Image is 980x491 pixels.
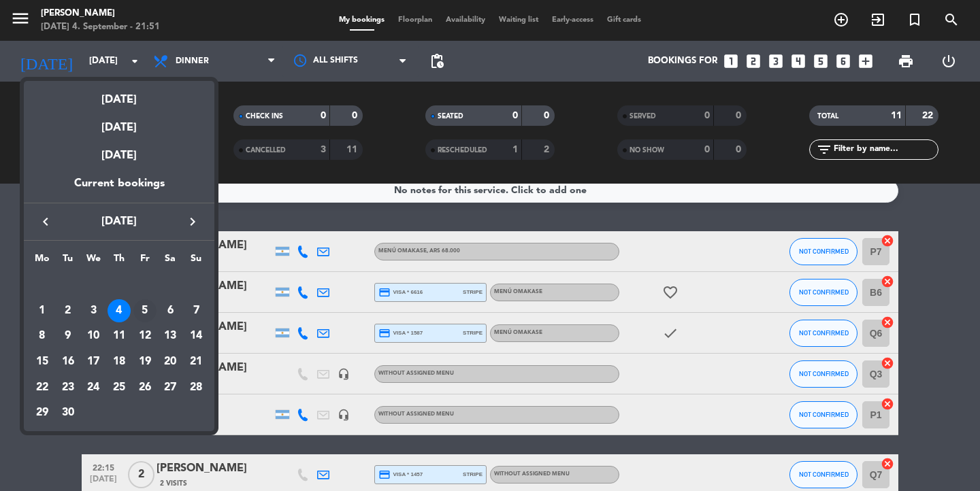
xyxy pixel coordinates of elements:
[158,251,184,272] th: Saturday
[183,251,209,272] th: Sunday
[158,375,184,401] td: September 27, 2025
[82,324,105,348] div: 10
[108,324,131,348] div: 11
[56,324,80,348] div: 9
[158,349,184,375] td: September 20, 2025
[31,376,54,399] div: 22
[56,299,80,322] div: 2
[159,324,182,348] div: 13
[132,375,158,401] td: September 26, 2025
[24,81,214,109] div: [DATE]
[24,109,214,137] div: [DATE]
[55,375,81,401] td: September 23, 2025
[108,376,131,399] div: 25
[55,251,81,272] th: Tuesday
[132,298,158,324] td: September 5, 2025
[56,350,80,373] div: 16
[31,299,54,322] div: 1
[106,298,132,324] td: September 4, 2025
[29,324,55,350] td: September 8, 2025
[132,251,158,272] th: Friday
[80,349,106,375] td: September 17, 2025
[159,376,182,399] div: 27
[82,376,105,399] div: 24
[183,298,209,324] td: September 7, 2025
[55,349,81,375] td: September 16, 2025
[82,299,105,322] div: 3
[31,350,54,373] div: 15
[183,349,209,375] td: September 21, 2025
[37,214,54,230] i: keyboard_arrow_left
[183,375,209,401] td: September 28, 2025
[106,251,132,272] th: Thursday
[29,251,55,272] th: Monday
[184,299,208,322] div: 7
[184,376,208,399] div: 28
[159,350,182,373] div: 20
[58,213,180,231] span: [DATE]
[106,375,132,401] td: September 25, 2025
[31,401,54,424] div: 29
[106,349,132,375] td: September 18, 2025
[80,298,106,324] td: September 3, 2025
[184,324,208,348] div: 14
[56,401,80,424] div: 30
[55,324,81,350] td: September 9, 2025
[56,376,80,399] div: 23
[133,376,157,399] div: 26
[183,324,209,350] td: September 14, 2025
[29,349,55,375] td: September 15, 2025
[55,298,81,324] td: September 2, 2025
[24,137,214,175] div: [DATE]
[133,350,157,373] div: 19
[33,213,58,231] button: keyboard_arrow_left
[80,251,106,272] th: Wednesday
[159,299,182,322] div: 6
[158,298,184,324] td: September 6, 2025
[106,324,132,350] td: September 11, 2025
[132,324,158,350] td: September 12, 2025
[133,324,157,348] div: 12
[108,350,131,373] div: 18
[133,299,157,322] div: 5
[55,401,81,426] td: September 30, 2025
[24,175,214,203] div: Current bookings
[158,324,184,350] td: September 13, 2025
[132,349,158,375] td: September 19, 2025
[80,375,106,401] td: September 24, 2025
[29,375,55,401] td: September 22, 2025
[29,272,209,298] td: SEP
[80,324,106,350] td: September 10, 2025
[184,350,208,373] div: 21
[180,213,205,231] button: keyboard_arrow_right
[82,350,105,373] div: 17
[31,324,54,348] div: 8
[108,299,131,322] div: 4
[29,298,55,324] td: September 1, 2025
[29,401,55,426] td: September 29, 2025
[184,214,201,230] i: keyboard_arrow_right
